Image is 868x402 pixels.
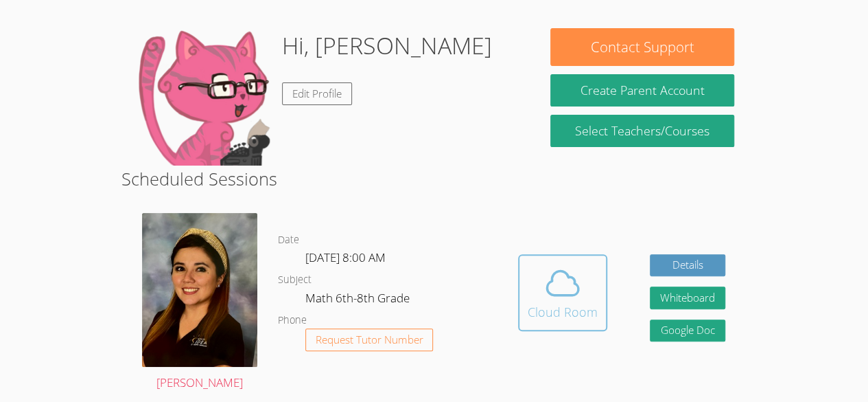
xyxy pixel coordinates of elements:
[278,271,312,289] dt: Subject
[305,249,386,265] span: [DATE] 8:00 AM
[282,82,352,105] a: Edit Profile
[121,166,747,192] h2: Scheduled Sessions
[142,213,257,367] img: avatar.png
[305,289,412,312] dd: Math 6th-8th Grade
[316,335,423,345] span: Request Tutor Number
[518,254,607,331] button: Cloud Room
[278,312,307,329] dt: Phone
[142,213,257,392] a: [PERSON_NAME]
[650,320,725,342] a: Google Doc
[305,328,434,351] button: Request Tutor Number
[650,287,725,309] button: Whiteboard
[550,74,734,107] button: Create Parent Account
[134,28,271,166] img: default.png
[282,28,492,63] h1: Hi, [PERSON_NAME]
[528,302,598,322] div: Cloud Room
[550,28,734,66] button: Contact Support
[550,115,734,147] a: Select Teachers/Courses
[650,254,725,277] a: Details
[278,232,299,249] dt: Date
